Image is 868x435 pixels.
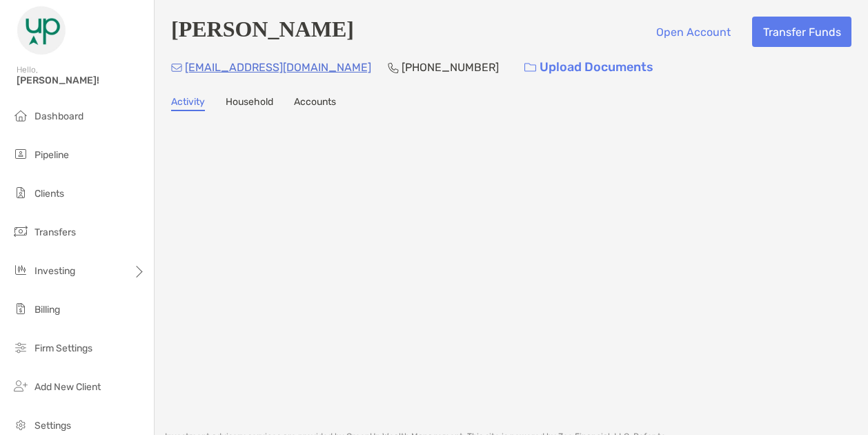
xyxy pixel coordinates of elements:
h4: [PERSON_NAME] [171,17,354,47]
p: [PHONE_NUMBER] [402,59,499,76]
img: dashboard icon [12,107,29,124]
img: clients icon [12,184,29,201]
a: Accounts [294,96,336,111]
span: Transfers [34,226,76,238]
img: firm-settings icon [12,339,29,356]
a: Activity [171,96,205,111]
button: Open Account [645,17,741,47]
a: Upload Documents [515,52,662,82]
span: Clients [34,188,64,200]
img: add_new_client icon [12,378,29,394]
span: Firm Settings [34,342,92,354]
span: [PERSON_NAME]! [17,75,146,86]
span: Billing [34,304,60,316]
a: Household [226,96,273,111]
img: Phone Icon [388,62,399,73]
button: Transfer Funds [752,17,851,47]
span: Settings [34,420,71,432]
img: pipeline icon [12,146,29,162]
span: Investing [34,265,75,277]
img: billing icon [12,300,29,317]
span: Dashboard [34,110,83,122]
img: Email Icon [171,64,182,72]
img: Zoe Logo [17,6,66,55]
span: Pipeline [34,149,69,161]
img: transfers icon [12,223,29,240]
img: investing icon [12,262,29,278]
p: [EMAIL_ADDRESS][DOMAIN_NAME] [185,59,371,76]
img: settings icon [12,416,29,433]
img: button icon [524,63,536,72]
span: Add New Client [34,381,101,393]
